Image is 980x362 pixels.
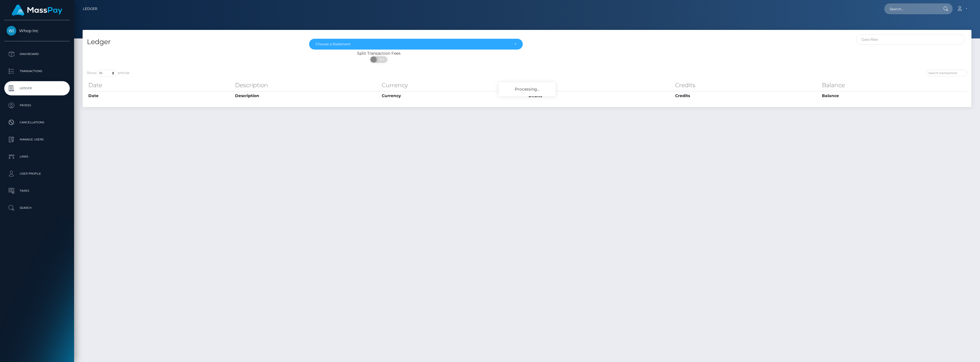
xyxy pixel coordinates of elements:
a: Taxes [4,184,70,198]
input: Date filter [856,34,965,45]
th: Debits [527,79,674,91]
a: Search [4,201,70,215]
p: Taxes [7,187,68,195]
img: MassPay Logo [12,5,62,16]
th: Credits [674,79,820,91]
th: Description [234,79,380,91]
span: OFF [373,56,388,63]
p: Manage Users [7,135,68,144]
input: Search transactions [926,70,967,76]
div: Split Transaction Fees [83,50,675,56]
th: Description [234,91,380,100]
a: Dashboard [4,47,70,61]
p: Payees [7,101,68,110]
th: Currency [380,79,527,91]
button: Choose a Statement [309,39,523,50]
a: Links [4,150,70,164]
a: Transactions [4,64,70,78]
h4: Ledger [87,37,301,47]
th: Date [87,79,234,91]
th: Credits [674,91,820,100]
th: Debits [527,91,674,100]
a: Cancellations [4,115,70,130]
a: User Profile [4,167,70,181]
input: Search... [884,3,938,14]
p: Dashboard [7,50,68,58]
a: Payees [4,98,70,113]
p: Search [7,204,68,212]
th: Date [87,91,234,100]
th: Balance [820,91,967,100]
a: Ledger [4,81,70,95]
p: Cancellations [7,118,68,127]
th: Currency [380,91,527,100]
p: User Profile [7,169,68,178]
div: Choose a Statement [316,42,510,46]
p: Ledger [7,84,68,93]
select: Showentries [97,70,118,76]
a: Manage Users [4,132,70,147]
a: Ledger [83,3,97,15]
th: Balance [820,79,967,91]
p: Transactions [7,67,68,75]
span: Whop Inc [4,28,70,33]
p: Links [7,152,68,161]
label: Show entries [87,70,130,76]
div: Processing... [499,82,556,96]
img: Whop Inc [7,26,16,36]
